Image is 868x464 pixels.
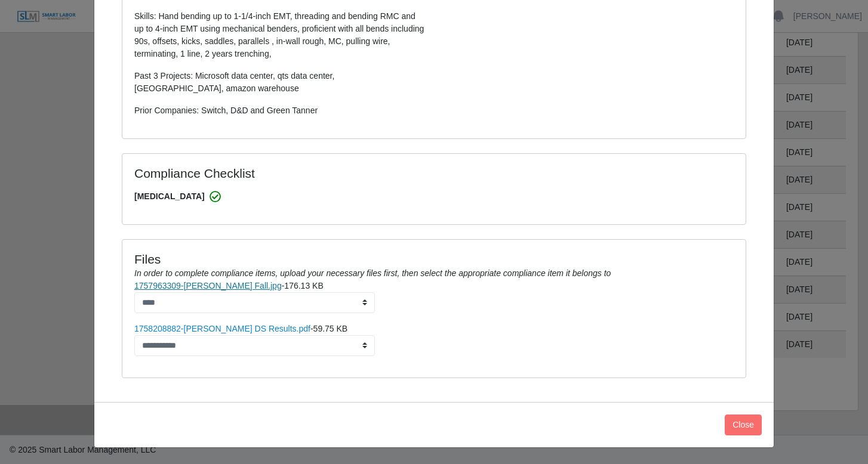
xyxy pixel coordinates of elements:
li: - [134,323,734,356]
p: Prior Companies: Switch, D&D and Green Tanner [134,104,425,117]
a: 1758208882-[PERSON_NAME] DS Results.pdf [134,324,310,333]
span: [MEDICAL_DATA] [134,190,734,203]
h4: Compliance Checklist [134,166,528,181]
p: Past 3 Projects: Microsoft data center, qts data center, [GEOGRAPHIC_DATA], amazon warehouse [134,70,425,95]
span: 176.13 KB [284,281,323,290]
h4: Files [134,252,734,267]
span: 59.75 KB [313,324,348,333]
a: 1757963309-[PERSON_NAME] Fall.jpg [134,281,282,290]
button: Close [725,414,762,435]
li: - [134,280,734,313]
i: In order to complete compliance items, upload your necessary files first, then select the appropr... [134,268,611,278]
p: Skills: Hand bending up to 1-1/4-inch EMT, threading and bending RMC and up to 4-inch EMT using m... [134,10,425,60]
